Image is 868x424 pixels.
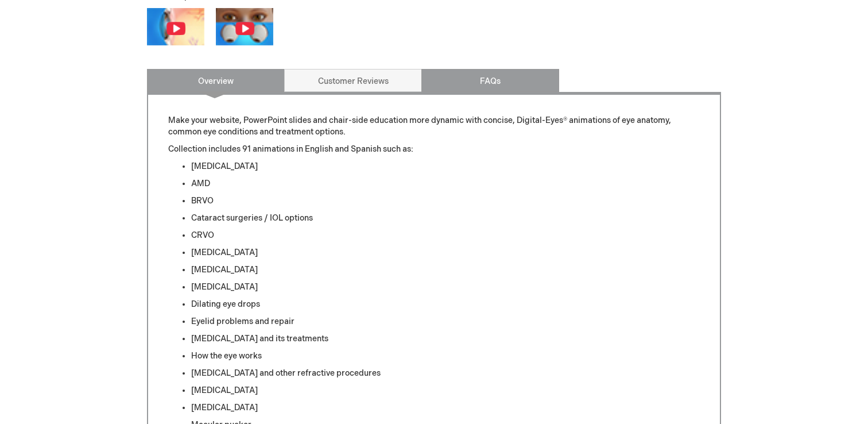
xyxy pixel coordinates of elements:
[191,230,700,241] li: CRVO
[191,299,700,310] li: Dilating eye drops
[191,161,700,172] li: [MEDICAL_DATA]
[168,144,700,155] p: Collection includes 91 animations in English and Spanish such as:
[191,178,700,190] li: AMD
[168,115,700,138] p: Make your website, PowerPoint slides and chair-side education more dynamic with concise, Digital-...
[235,21,255,36] img: iocn_play.png
[191,282,700,293] li: [MEDICAL_DATA]
[191,264,700,276] li: [MEDICAL_DATA]
[166,21,186,36] img: iocn_play.png
[191,385,700,396] li: [MEDICAL_DATA]
[421,69,559,92] a: FAQs
[147,8,204,45] img: Click to view
[191,368,700,379] li: [MEDICAL_DATA] and other refractive procedures
[191,195,700,207] li: BRVO
[191,333,700,345] li: [MEDICAL_DATA] and its treatments
[191,316,700,327] li: Eyelid problems and repair
[191,402,700,414] li: [MEDICAL_DATA]
[147,69,285,92] a: Overview
[191,350,700,362] li: How the eye works
[216,8,273,45] img: Click to view
[284,69,422,92] a: Customer Reviews
[191,247,700,259] li: [MEDICAL_DATA]
[191,213,700,224] li: Cataract surgeries / IOL options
